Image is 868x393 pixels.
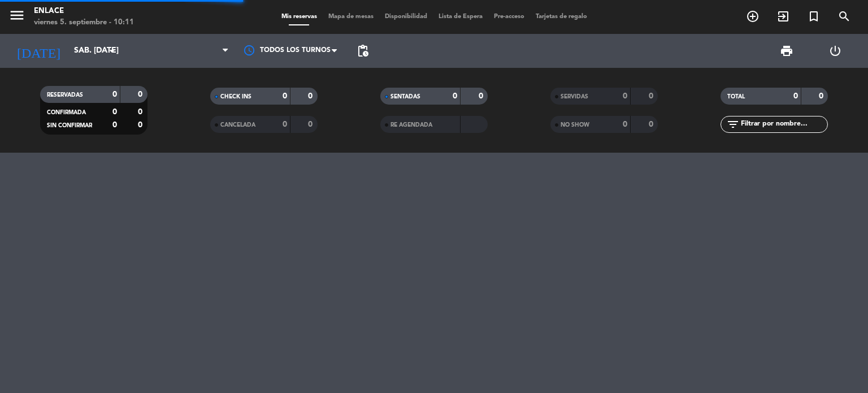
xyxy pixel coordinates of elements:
strong: 0 [112,90,117,98]
strong: 0 [308,120,315,128]
strong: 0 [649,92,656,100]
span: SENTADAS [390,94,420,100]
i: [DATE] [8,38,68,63]
span: Mis reservas [276,14,323,20]
span: print [780,44,793,58]
span: RESERVADAS [47,92,83,98]
span: CANCELADA [220,122,255,128]
span: RE AGENDADA [390,122,432,128]
i: exit_to_app [776,10,790,23]
strong: 0 [138,121,145,129]
span: SERVIDAS [561,94,588,100]
strong: 0 [112,108,117,116]
strong: 0 [138,90,145,98]
strong: 0 [793,92,798,100]
div: Enlace [34,6,134,17]
span: Mapa de mesas [323,14,379,20]
span: CONFIRMADA [47,110,86,115]
strong: 0 [308,92,315,100]
strong: 0 [479,92,485,100]
span: Tarjetas de regalo [530,14,593,20]
strong: 0 [623,120,627,128]
strong: 0 [112,121,117,129]
strong: 0 [649,120,656,128]
strong: 0 [623,92,627,100]
i: menu [8,7,25,24]
i: turned_in_not [807,10,821,23]
span: Lista de Espera [433,14,488,20]
strong: 0 [453,92,457,100]
span: pending_actions [356,44,370,58]
button: menu [8,7,25,28]
i: filter_list [726,118,740,131]
div: viernes 5. septiembre - 10:11 [34,17,134,28]
span: Disponibilidad [379,14,433,20]
div: LOG OUT [811,34,860,68]
i: search [837,10,851,23]
i: power_settings_new [828,44,842,58]
span: TOTAL [727,94,745,100]
span: CHECK INS [220,94,251,100]
span: Pre-acceso [488,14,530,20]
strong: 0 [138,108,145,116]
i: add_circle_outline [746,10,759,23]
span: SIN CONFIRMAR [47,123,92,128]
strong: 0 [283,120,287,128]
i: arrow_drop_down [105,44,119,58]
strong: 0 [283,92,287,100]
input: Filtrar por nombre... [740,118,827,131]
strong: 0 [819,92,826,100]
span: NO SHOW [561,122,589,128]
